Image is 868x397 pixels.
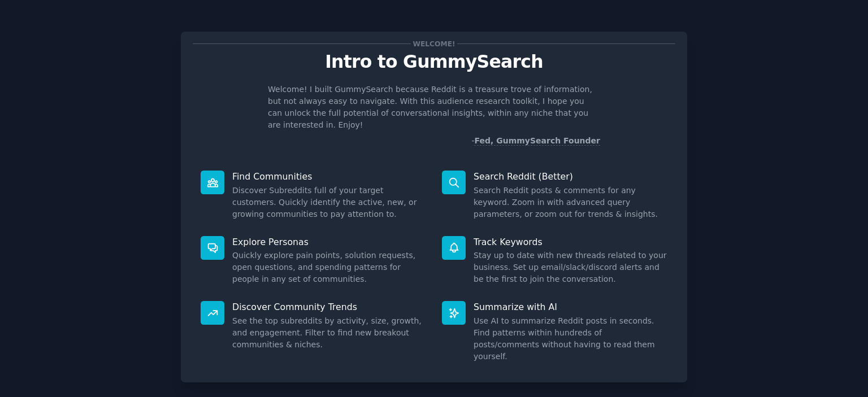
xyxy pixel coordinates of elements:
[232,315,426,351] dd: See the top subreddits by activity, size, growth, and engagement. Filter to find new breakout com...
[232,301,426,313] p: Discover Community Trends
[474,185,667,220] dd: Search Reddit posts & comments for any keyword. Zoom in with advanced query parameters, or zoom o...
[232,250,426,285] dd: Quickly explore pain points, solution requests, open questions, and spending patterns for people ...
[474,136,600,146] a: Fed, GummySearch Founder
[232,236,426,248] p: Explore Personas
[474,315,667,363] dd: Use AI to summarize Reddit posts in seconds. Find patterns within hundreds of posts/comments with...
[474,171,667,182] p: Search Reddit (Better)
[471,135,600,147] div: -
[474,301,667,313] p: Summarize with AI
[474,236,667,248] p: Track Keywords
[193,52,675,72] p: Intro to GummySearch
[411,38,457,50] span: Welcome!
[474,250,667,285] dd: Stay up to date with new threads related to your business. Set up email/slack/discord alerts and ...
[232,171,426,182] p: Find Communities
[232,185,426,220] dd: Discover Subreddits full of your target customers. Quickly identify the active, new, or growing c...
[268,84,600,131] p: Welcome! I built GummySearch because Reddit is a treasure trove of information, but not always ea...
